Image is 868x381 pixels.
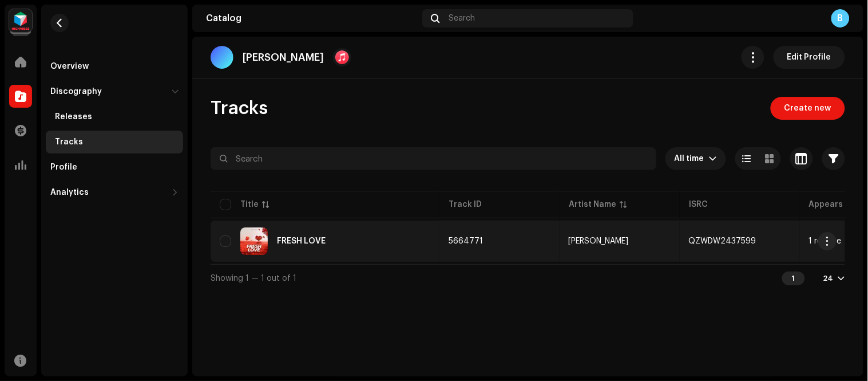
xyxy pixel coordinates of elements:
[569,237,671,245] span: Adepoju Oluwatobi
[675,147,709,170] span: All time
[46,131,183,154] re-m-nav-item: Tracks
[55,112,92,121] div: Releases
[46,156,183,179] re-m-nav-item: Profile
[31,66,40,76] img: tab_domain_overview_orange.svg
[809,237,842,245] div: 1 release
[211,97,268,120] span: Tracks
[50,188,89,197] div: Analytics
[46,105,183,128] re-m-nav-item: Releases
[823,274,834,283] div: 24
[30,30,126,39] div: Domain: [DOMAIN_NAME]
[709,147,717,170] div: dropdown trigger
[784,97,831,120] span: Create new
[46,55,183,78] re-m-nav-item: Overview
[18,30,27,39] img: website_grey.svg
[206,14,418,23] div: Catalog
[782,272,805,285] div: 1
[243,52,324,64] p: [PERSON_NAME]
[689,237,756,245] div: QZWDW2437599
[569,199,616,210] div: Artist Name
[114,66,123,76] img: tab_keywords_by_traffic_grey.svg
[211,147,656,170] input: Search
[43,68,102,75] div: Domain Overview
[50,62,89,71] div: Overview
[211,274,296,282] span: Showing 1 — 1 out of 1
[240,227,268,255] img: 77abc503-f695-4305-a934-356d23855552
[9,9,32,32] img: feab3aad-9b62-475c-8caf-26f15a9573ee
[809,199,857,210] div: Appears On
[46,181,183,204] re-m-nav-dropdown: Analytics
[126,68,193,75] div: Keywords by Traffic
[569,237,629,245] div: [PERSON_NAME]
[18,18,27,28] img: logo_orange.svg
[50,163,77,172] div: Profile
[831,9,850,28] div: B
[449,14,475,23] span: Search
[774,46,845,69] button: Edit Profile
[277,237,326,245] div: FRESH LOVE
[240,199,259,210] div: Title
[32,18,56,28] div: v 4.0.25
[787,46,831,69] span: Edit Profile
[46,80,183,154] re-m-nav-dropdown: Discography
[449,237,483,245] span: 5664771
[50,87,102,96] div: Discography
[771,97,845,120] button: Create new
[55,138,83,147] div: Tracks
